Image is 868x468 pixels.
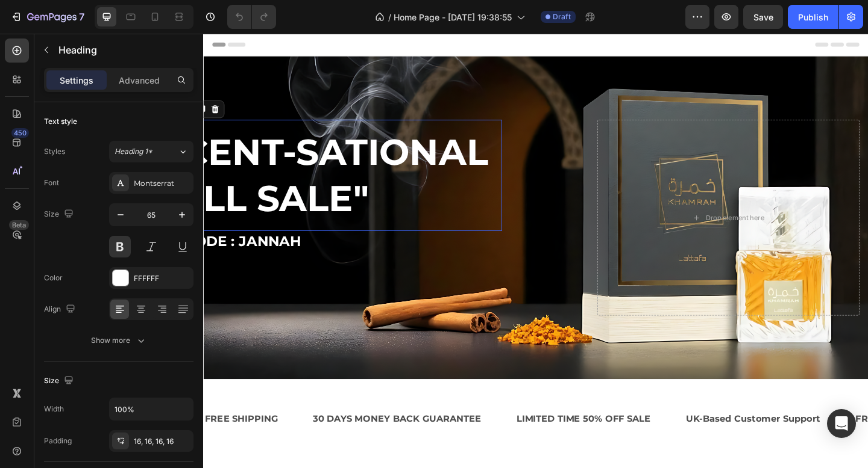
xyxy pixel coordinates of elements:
[44,301,78,318] div: Align
[91,334,147,346] div: Show more
[44,330,193,351] button: Show more
[553,11,571,22] span: Draft
[788,5,838,29] button: Publish
[44,116,77,127] div: Text style
[109,141,193,162] button: Heading 1*
[134,273,190,284] div: FFFFFF
[44,206,76,223] div: Size
[134,436,190,447] div: 16, 16, 16, 16
[743,5,783,29] button: Save
[388,11,391,23] span: /
[753,12,773,22] span: Save
[11,128,29,138] div: 450
[1,410,82,430] div: FREE SHIPPING
[44,436,72,446] div: Padding
[134,178,190,189] div: Montserrat
[394,11,512,23] span: Home Page - [DATE] 19:38:55
[44,373,76,389] div: Size
[339,410,488,430] div: LIMITED TIME 50% OFF SALE
[9,220,29,230] div: Beta
[119,74,160,87] p: Advanced
[5,5,90,29] button: 7
[58,43,189,57] p: Heading
[44,177,59,188] div: Font
[203,34,868,468] iframe: Design area
[115,146,153,157] span: Heading 1*
[708,410,790,430] div: FREE SHIPPING
[118,410,303,430] div: 30 DAYS MONEY BACK GUARANTEE
[546,196,610,205] div: Drop element here
[227,5,276,29] div: Undo/Redo
[110,398,193,420] input: Auto
[525,413,671,425] strong: UK-Based Customer Support
[60,74,93,87] p: Settings
[44,146,65,157] div: Styles
[798,11,828,23] div: Publish
[827,409,856,438] div: Open Intercom Messenger
[79,10,84,24] p: 7
[44,404,64,414] div: Width
[44,272,63,283] div: Color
